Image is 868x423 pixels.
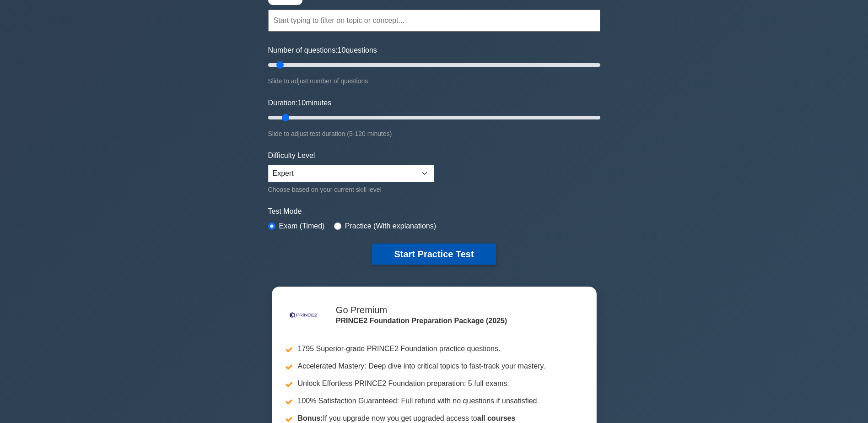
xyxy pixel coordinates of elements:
label: Practice (With explanations) [345,221,436,232]
button: Start Practice Test [372,244,496,265]
label: Number of questions: questions [268,45,377,56]
span: 10 [297,99,306,107]
label: Test Mode [268,206,600,217]
div: Choose based on your current skill level [268,184,434,195]
label: Difficulty Level [268,150,315,161]
label: Duration: minutes [268,98,332,108]
div: Slide to adjust test duration (5-120 minutes) [268,128,600,139]
label: Exam (Timed) [279,221,325,232]
div: Slide to adjust number of questions [268,76,600,87]
input: Start typing to filter on topic or concept... [268,10,600,32]
span: 10 [338,46,346,54]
